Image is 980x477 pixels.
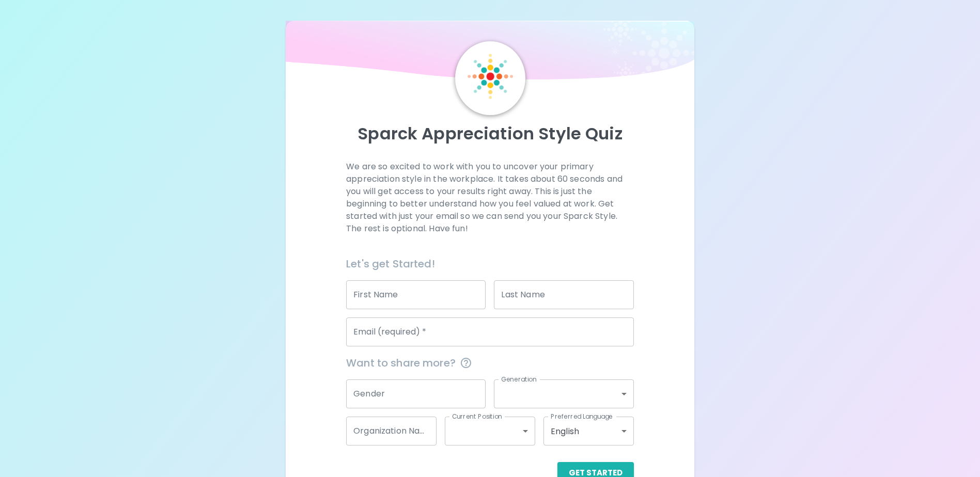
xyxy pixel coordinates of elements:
[286,21,694,85] img: wave
[460,357,472,369] svg: This information is completely confidential and only used for aggregated appreciation studies at ...
[346,355,634,371] span: Want to share more?
[298,123,681,144] p: Sparck Appreciation Style Quiz
[346,256,634,272] h6: Let's get Started!
[551,412,613,421] label: Preferred Language
[468,54,513,99] img: Sparck Logo
[501,375,537,384] label: Generation
[346,161,634,235] p: We are so excited to work with you to uncover your primary appreciation style in the workplace. I...
[452,412,502,421] label: Current Position
[543,417,634,446] div: English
